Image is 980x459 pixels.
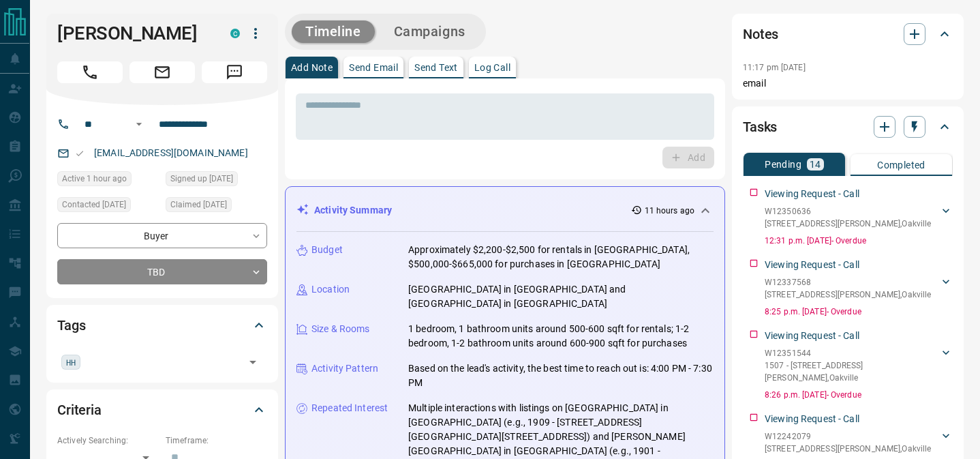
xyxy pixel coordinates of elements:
button: Open [243,353,262,372]
p: Size & Rooms [311,322,370,336]
p: Viewing Request - Call [765,329,859,343]
svg: Email Valid [75,149,85,158]
div: Sun Aug 17 2025 [166,171,267,190]
p: Location [311,282,350,297]
span: Contacted [DATE] [62,198,126,211]
p: Completed [877,160,925,170]
p: 11:17 pm [DATE] [743,63,806,72]
p: Add Note [291,63,333,72]
div: Tasks [743,110,953,143]
p: Timeframe: [166,434,267,447]
p: Budget [311,243,343,257]
p: Repeated Interest [311,401,388,415]
span: Claimed [DATE] [170,198,227,211]
h2: Notes [743,23,778,45]
h2: Tags [57,314,85,336]
p: Send Text [414,63,458,72]
h1: [PERSON_NAME] [57,23,210,44]
div: Tue Aug 19 2025 [57,197,159,216]
div: Sun Aug 17 2025 [166,197,267,216]
p: Viewing Request - Call [765,258,859,272]
span: HH [66,355,76,369]
p: Log Call [474,63,510,72]
div: W12242079[STREET_ADDRESS][PERSON_NAME],Oakville [765,428,953,458]
p: Activity Pattern [311,361,378,376]
button: Open [131,116,147,132]
p: Actively Searching: [57,434,159,447]
div: W123515441507 - [STREET_ADDRESS][PERSON_NAME],Oakville [765,344,953,387]
span: Message [202,61,267,83]
span: Email [129,61,195,83]
p: 11 hours ago [645,205,694,217]
p: email [743,76,953,91]
div: Tags [57,309,267,342]
div: condos.ca [230,29,240,38]
span: Signed up [DATE] [170,172,233,186]
h2: Criteria [57,399,102,421]
p: [STREET_ADDRESS][PERSON_NAME] , Oakville [765,288,931,301]
p: 14 [810,160,821,169]
p: [STREET_ADDRESS][PERSON_NAME] , Oakville [765,443,931,455]
p: 1507 - [STREET_ADDRESS][PERSON_NAME] , Oakville [765,359,939,384]
p: Based on the lead's activity, the best time to reach out is: 4:00 PM - 7:30 PM [408,361,714,390]
p: W12337568 [765,276,931,288]
p: W12350636 [765,205,931,218]
p: [GEOGRAPHIC_DATA] in [GEOGRAPHIC_DATA] and [GEOGRAPHIC_DATA] in [GEOGRAPHIC_DATA] [408,282,714,311]
p: Viewing Request - Call [765,412,859,426]
p: W12351544 [765,347,939,359]
button: Timeline [292,20,375,43]
div: Fri Sep 12 2025 [57,171,159,190]
div: W12350636[STREET_ADDRESS][PERSON_NAME],Oakville [765,203,953,233]
div: Buyer [57,223,267,248]
h2: Tasks [743,116,777,138]
button: Campaigns [380,20,479,43]
div: Criteria [57,394,267,426]
p: Activity Summary [314,203,392,218]
p: Pending [765,160,801,169]
p: 8:26 p.m. [DATE] - Overdue [765,389,953,401]
p: Viewing Request - Call [765,187,859,201]
div: Activity Summary11 hours ago [296,198,714,223]
p: [STREET_ADDRESS][PERSON_NAME] , Oakville [765,218,931,230]
p: W12242079 [765,430,931,443]
p: Send Email [349,63,398,72]
div: TBD [57,259,267,284]
span: Active 1 hour ago [62,172,127,186]
p: 1 bedroom, 1 bathroom units around 500-600 sqft for rentals; 1-2 bedroom, 1-2 bathroom units arou... [408,322,714,351]
a: [EMAIL_ADDRESS][DOMAIN_NAME] [94,147,248,158]
p: 8:25 p.m. [DATE] - Overdue [765,306,953,318]
p: Approximately $2,200-$2,500 for rentals in [GEOGRAPHIC_DATA], $500,000-$665,000 for purchases in ... [408,243,714,271]
div: W12337568[STREET_ADDRESS][PERSON_NAME],Oakville [765,273,953,303]
div: Notes [743,18,953,50]
p: 12:31 p.m. [DATE] - Overdue [765,235,953,247]
span: Call [57,61,123,83]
